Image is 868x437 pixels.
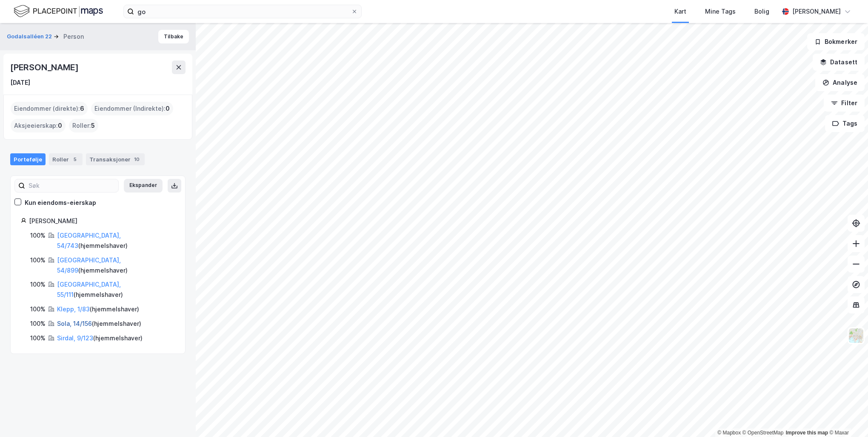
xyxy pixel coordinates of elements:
div: [PERSON_NAME] [29,216,175,226]
div: ( hjemmelshaver ) [57,255,175,276]
img: Z [848,328,864,344]
div: 100% [30,333,46,343]
button: Ekspander [124,179,163,193]
div: Kun eiendoms-eierskap [25,198,96,208]
div: 100% [30,319,46,329]
div: Portefølje [10,153,46,165]
div: ( hjemmelshaver ) [57,319,141,329]
button: Tags [825,115,865,132]
div: ( hjemmelshaver ) [57,333,143,343]
span: 0 [58,121,62,131]
div: Eiendommer (direkte) : [11,102,88,115]
div: Bolig [754,6,769,17]
button: Datasett [813,54,865,71]
div: [DATE] [10,78,30,88]
div: 100% [30,255,46,265]
div: Aksjeeierskap : [11,119,66,132]
div: 100% [30,279,46,290]
img: logo.f888ab2527a4732fd821a326f86c7f29.svg [14,4,103,19]
div: ( hjemmelshaver ) [57,304,139,314]
input: Søk [25,179,118,192]
div: Mine Tags [705,6,736,17]
div: ( hjemmelshaver ) [57,230,175,251]
a: [GEOGRAPHIC_DATA], 54/899 [57,256,121,274]
button: Filter [824,95,865,112]
a: Klepp, 1/83 [57,305,90,313]
div: 5 [71,155,79,164]
div: 100% [30,230,46,241]
a: [GEOGRAPHIC_DATA], 54/743 [57,232,121,249]
div: [PERSON_NAME] [792,6,841,17]
span: 5 [91,121,95,131]
div: Transaksjoner [86,153,145,165]
a: [GEOGRAPHIC_DATA], 55/111 [57,281,121,298]
div: 10 [132,155,141,164]
button: Bokmerker [807,33,865,50]
button: Godalsalléen 22 [7,32,54,41]
div: Person [63,32,84,42]
button: Analyse [815,74,865,91]
div: [PERSON_NAME] [10,60,80,74]
a: Improve this map [786,430,828,436]
div: ( hjemmelshaver ) [57,279,175,300]
button: Tilbake [158,30,189,43]
div: Kart [674,6,686,17]
span: 0 [166,103,170,114]
a: Mapbox [717,430,741,436]
input: Søk på adresse, matrikkel, gårdeiere, leietakere eller personer [134,5,351,18]
div: Roller : [69,119,98,132]
span: 6 [80,103,84,114]
a: Sirdal, 9/123 [57,334,93,342]
a: OpenStreetMap [742,430,784,436]
a: Sola, 14/156 [57,320,92,327]
div: 100% [30,304,46,314]
div: Kontrollprogram for chat [825,396,868,437]
div: Eiendommer (Indirekte) : [91,102,173,115]
div: Roller [49,153,83,165]
iframe: Chat Widget [825,396,868,437]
